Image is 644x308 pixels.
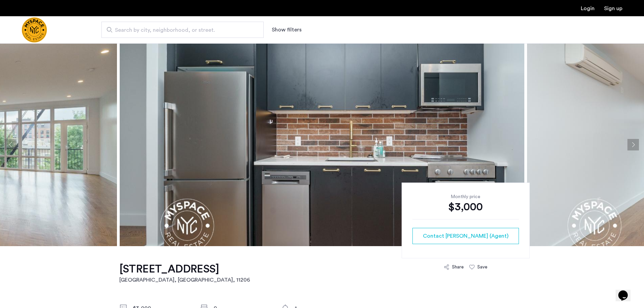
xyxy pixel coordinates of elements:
[604,6,622,11] a: Registration
[119,262,250,284] a: [STREET_ADDRESS][GEOGRAPHIC_DATA], [GEOGRAPHIC_DATA], 11206
[412,193,519,200] div: Monthly price
[412,228,519,244] button: button
[412,200,519,214] div: $3,000
[5,139,17,150] button: Previous apartment
[115,26,245,34] span: Search by city, neighborhood, or street.
[22,17,47,43] img: logo
[119,276,250,284] h2: [GEOGRAPHIC_DATA], [GEOGRAPHIC_DATA] , 11206
[423,232,508,240] span: Contact [PERSON_NAME] (Agent)
[119,262,250,276] h1: [STREET_ADDRESS]
[120,43,524,246] img: apartment
[627,139,639,150] button: Next apartment
[22,17,47,43] a: Cazamio Logo
[101,22,264,38] input: Apartment Search
[272,26,302,34] button: Show or hide filters
[477,264,487,270] div: Save
[452,264,464,270] div: Share
[616,281,637,301] iframe: chat widget
[581,6,595,11] a: Login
